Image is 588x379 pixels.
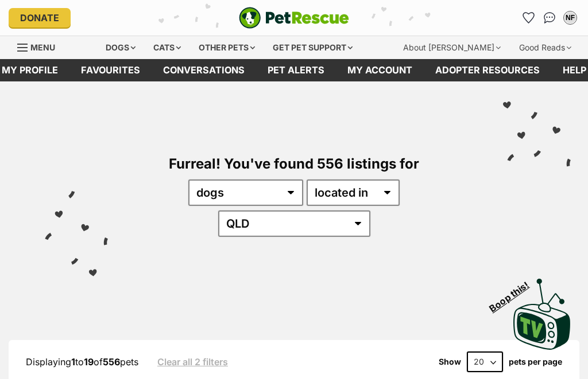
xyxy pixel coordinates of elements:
[26,356,138,368] span: Displaying to of pets
[424,59,551,81] a: Adopter resources
[544,12,556,24] img: chat-41dd97257d64d25036548639549fe6c8038ab92f7586957e7f3b1b290dea8141.svg
[511,36,579,59] div: Good Reads
[509,357,562,366] label: pets per page
[17,36,63,57] a: Menu
[256,59,336,81] a: Pet alerts
[30,42,55,52] span: Menu
[488,272,540,314] span: Boop this!
[98,36,144,59] div: Dogs
[265,36,361,59] div: Get pet support
[439,357,461,366] span: Show
[152,59,256,81] a: conversations
[239,7,349,29] img: logo-e224e6f780fb5917bec1dbf3a21bbac754714ae5b6737aabdf751b685950b380.svg
[84,356,94,368] strong: 19
[191,36,263,59] div: Other pets
[157,357,228,367] a: Clear all 2 filters
[540,9,559,27] a: Conversations
[513,268,571,352] a: Boop this!
[103,356,120,368] strong: 556
[9,8,71,28] a: Donate
[564,12,576,24] div: NF
[71,356,75,368] strong: 1
[69,59,152,81] a: Favourites
[239,7,349,29] a: PetRescue
[169,155,419,172] span: Furreal! You've found 556 listings for
[520,9,579,27] ul: Account quick links
[145,36,189,59] div: Cats
[561,9,579,27] button: My account
[513,279,571,350] img: PetRescue TV logo
[336,59,424,81] a: My account
[395,36,509,59] div: About [PERSON_NAME]
[520,9,538,27] a: Favourites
